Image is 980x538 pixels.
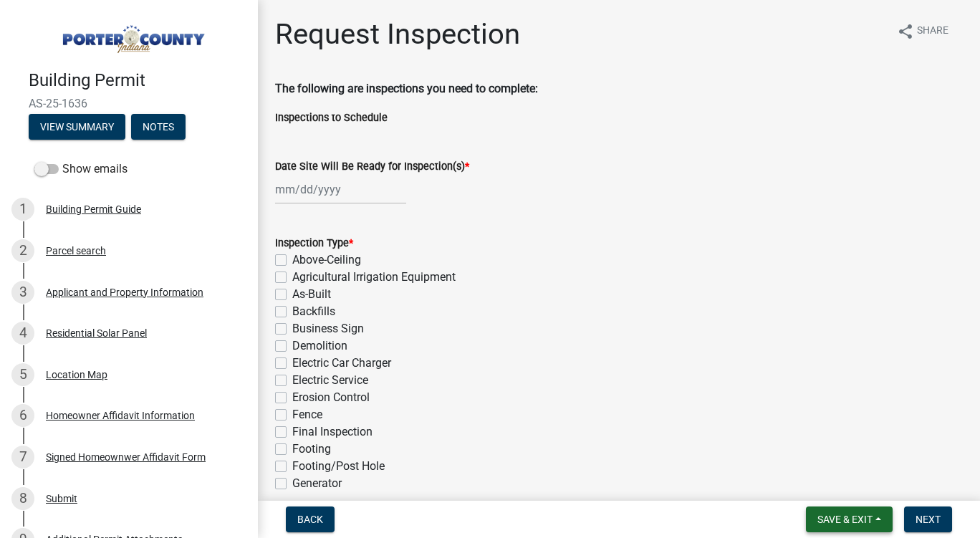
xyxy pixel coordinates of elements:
[292,320,364,337] label: Business Sign
[275,162,469,172] label: Date Site Will Be Ready for Inspection(s)
[11,446,34,469] div: 7
[46,370,107,380] div: Location Map
[29,70,246,91] h4: Building Permit
[292,251,361,269] label: Above-Ceiling
[292,389,370,406] label: Erosion Control
[29,97,229,110] span: AS-25-1636
[275,175,406,204] input: mm/dd/yyyy
[131,114,186,140] button: Notes
[275,113,388,123] label: Inspections to Schedule
[11,239,34,262] div: 2
[292,492,383,509] label: Ice & Water Shield
[11,487,34,510] div: 8
[885,17,960,45] button: shareShare
[46,246,106,256] div: Parcel search
[917,23,948,40] span: Share
[292,423,373,441] label: Final Inspection
[46,410,195,421] div: Homeowner Affidavit Information
[916,514,941,525] span: Next
[11,281,34,304] div: 3
[292,337,347,355] label: Demolition
[29,15,235,55] img: Porter County, Indiana
[817,514,873,525] span: Save & Exit
[292,269,456,286] label: Agricultural Irrigation Equipment
[131,122,186,133] wm-modal-confirm: Notes
[292,355,391,372] label: Electric Car Charger
[11,404,34,427] div: 6
[29,122,125,133] wm-modal-confirm: Summary
[11,322,34,345] div: 4
[806,506,893,532] button: Save & Exit
[904,506,952,532] button: Next
[46,287,203,297] div: Applicant and Property Information
[292,441,331,458] label: Footing
[275,17,520,52] h1: Request Inspection
[297,514,323,525] span: Back
[897,23,914,40] i: share
[11,198,34,221] div: 1
[275,239,353,249] label: Inspection Type
[46,452,206,462] div: Signed Homeownwer Affidavit Form
[292,303,335,320] label: Backfills
[34,160,128,178] label: Show emails
[11,363,34,386] div: 5
[275,82,538,95] strong: The following are inspections you need to complete:
[46,494,77,504] div: Submit
[292,475,342,492] label: Generator
[292,406,322,423] label: Fence
[46,328,147,338] div: Residential Solar Panel
[46,204,141,214] div: Building Permit Guide
[286,506,335,532] button: Back
[29,114,125,140] button: View Summary
[292,458,385,475] label: Footing/Post Hole
[292,286,331,303] label: As-Built
[292,372,368,389] label: Electric Service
